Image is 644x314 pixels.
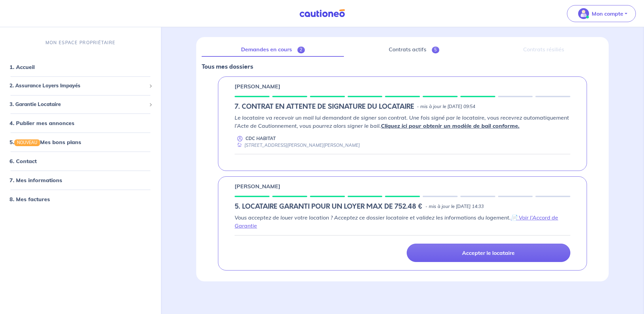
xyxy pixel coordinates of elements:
[235,182,280,190] p: [PERSON_NAME]
[3,60,158,74] div: 1. Accueil
[235,142,360,149] div: [STREET_ADDRESS][PERSON_NAME][PERSON_NAME]
[592,10,623,18] p: Mon compte
[10,158,37,165] a: 6. Contact
[462,249,515,256] p: Accepter le locataire
[202,62,603,71] p: Tous mes dossiers
[349,42,478,57] a: Contrats actifs5
[202,42,344,57] a: Demandes en cours2
[235,82,280,90] p: [PERSON_NAME]
[381,122,519,129] a: Cliquez ici pour obtenir un modèle de bail conforme.
[245,135,276,142] p: CDC HABITAT
[10,82,146,90] span: 2. Assurance Loyers Impayés
[417,103,475,110] p: - mis à jour le [DATE] 09:54
[10,139,81,146] a: 5.NOUVEAUMes bons plans
[235,103,414,111] h5: 7. CONTRAT EN ATTENTE DE SIGNATURE DU LOCATAIRE
[407,244,570,262] a: Accepter le locataire
[235,203,423,211] h5: 5. LOCATAIRE GARANTI POUR UN LOYER MAX DE 752.48 €
[235,214,558,229] em: Vous acceptez de louer votre location ? Acceptez ce dossier locataire et validez les informations...
[3,80,158,93] div: 2. Assurance Loyers Impayés
[578,8,589,19] img: illu_account_valid_menu.svg
[10,177,62,184] a: 7. Mes informations
[45,39,115,46] p: MON ESPACE PROPRIÉTAIRE
[432,47,440,53] span: 5
[3,136,158,149] div: 5.NOUVEAUMes bons plans
[297,47,305,53] span: 2
[10,101,146,108] span: 3. Garantie Locataire
[235,203,570,211] div: state: LANDLORD-CONTACT-IN-PENDING, Context: IN-LANDLORD,IN-LANDLORD
[297,9,348,18] img: Cautioneo
[3,155,158,168] div: 6. Contact
[235,103,570,111] div: state: RENTER-PAYMENT-METHOD-IN-PROGRESS, Context: IN-LANDLORD,IS-GL-CAUTION-IN-LANDLORD
[3,98,158,111] div: 3. Garantie Locataire
[3,174,158,187] div: 7. Mes informations
[10,196,50,203] a: 8. Mes factures
[10,64,35,71] a: 1. Accueil
[235,114,569,129] em: Le locataire va recevoir un mail lui demandant de signer son contrat. Une fois signé par le locat...
[567,5,636,22] button: illu_account_valid_menu.svgMon compte
[10,120,74,127] a: 4. Publier mes annonces
[3,193,158,206] div: 8. Mes factures
[3,117,158,130] div: 4. Publier mes annonces
[425,203,484,210] p: - mis à jour le [DATE] 14:33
